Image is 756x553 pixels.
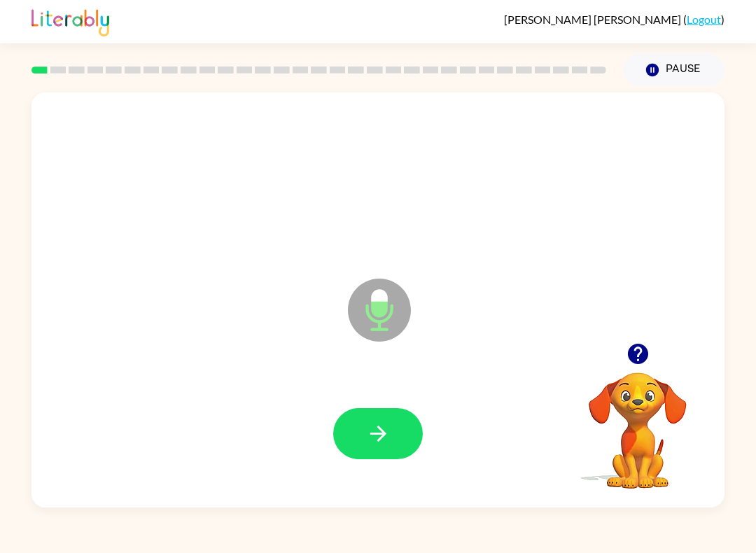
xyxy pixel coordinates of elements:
button: Pause [623,54,724,86]
div: ( ) [504,13,724,26]
a: Logout [687,13,721,26]
span: [PERSON_NAME] [PERSON_NAME] [504,13,683,26]
img: Literably [31,6,109,36]
video: Your browser must support playing .mp4 files to use Literably. Please try using another browser. [568,351,708,491]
